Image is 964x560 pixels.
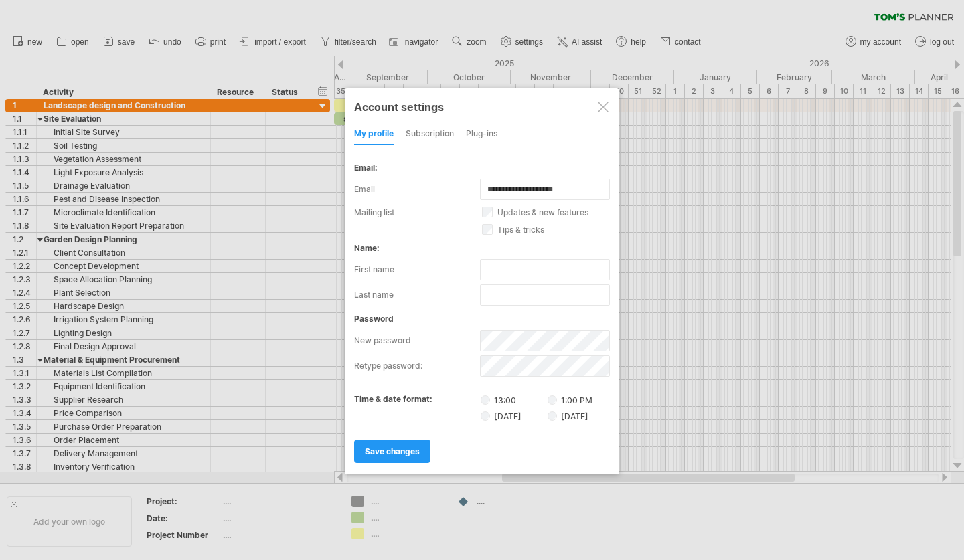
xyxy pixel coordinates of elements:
[354,284,480,306] label: last name
[354,207,482,217] label: mailing list
[548,395,592,405] label: 1:00 PM
[481,411,490,421] input: [DATE]
[354,243,610,253] div: name:
[354,314,610,324] div: password
[354,355,480,377] label: retype password:
[354,394,432,404] label: time & date format:
[481,410,546,422] label: [DATE]
[354,330,480,351] label: new password
[365,446,420,456] span: save changes
[354,179,480,200] label: email
[406,124,454,145] div: subscription
[482,225,625,235] label: tips & tricks
[481,395,490,405] input: 13:00
[354,259,480,280] label: first name
[466,124,497,145] div: Plug-ins
[548,411,557,421] input: [DATE]
[481,394,546,405] label: 13:00
[548,395,557,405] input: 1:00 PM
[482,207,625,217] label: updates & new features
[354,94,610,118] div: Account settings
[354,163,610,173] div: email:
[354,124,394,145] div: my profile
[354,440,430,463] a: save changes
[548,411,588,422] label: [DATE]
